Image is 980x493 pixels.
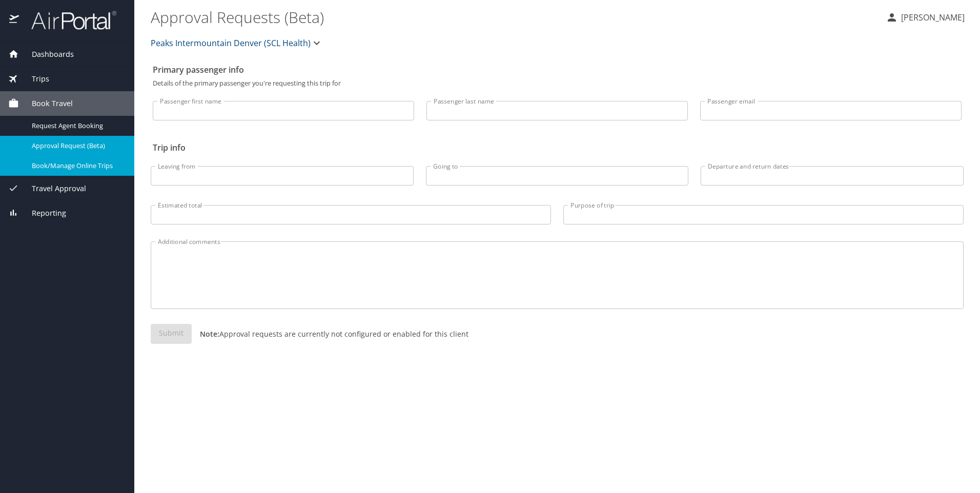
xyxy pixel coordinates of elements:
h2: Trip info [153,139,962,156]
span: Dashboards [19,49,74,60]
span: Travel Approval [19,183,86,194]
span: Request Agent Booking [32,121,122,131]
strong: Note: [200,329,219,339]
span: Reporting [19,208,66,219]
span: Trips [19,73,49,85]
button: Peaks Intermountain Denver (SCL Health) [147,33,327,53]
span: Book/Manage Online Trips [32,161,122,171]
button: [PERSON_NAME] [882,8,969,27]
img: icon-airportal.png [9,10,20,30]
p: Approval requests are currently not configured or enabled for this client [192,328,468,339]
span: Book Travel [19,98,73,109]
h1: Approval Requests (Beta) [151,1,877,33]
p: [PERSON_NAME] [898,11,965,24]
h2: Primary passenger info [153,61,962,78]
img: airportal-logo.png [20,10,116,30]
span: Peaks Intermountain Denver (SCL Health) [151,36,311,50]
span: Approval Request (Beta) [32,141,122,151]
p: Details of the primary passenger you're requesting this trip for [153,80,962,87]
